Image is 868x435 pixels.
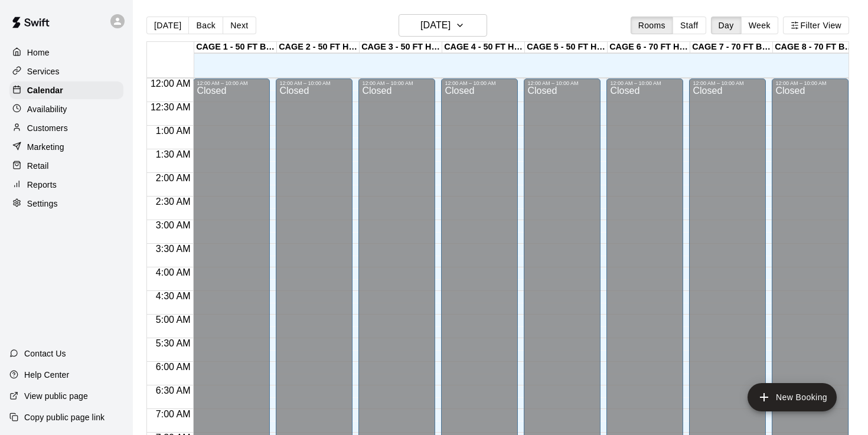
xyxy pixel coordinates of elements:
span: 3:00 AM [153,220,194,230]
button: add [748,383,837,411]
p: Reports [27,179,57,191]
div: CAGE 3 - 50 FT HYBRID BB/SB [360,42,442,53]
p: Copy public page link [24,411,105,423]
p: Help Center [24,369,69,381]
div: 12:00 AM – 10:00 AM [775,80,845,86]
span: 2:30 AM [153,197,194,207]
span: 6:00 AM [153,362,194,372]
button: [DATE] [399,14,487,37]
span: 12:30 AM [148,102,194,112]
button: Next [223,17,256,34]
div: 12:00 AM – 10:00 AM [197,80,266,86]
a: Marketing [9,138,123,156]
p: Customers [27,122,68,134]
button: Staff [673,17,706,34]
span: 12:00 AM [148,79,194,89]
a: Services [9,63,123,80]
p: Settings [27,198,58,210]
a: Home [9,44,123,61]
button: Back [188,17,223,34]
a: Calendar [9,81,123,99]
span: 5:30 AM [153,338,194,348]
span: 6:30 AM [153,385,194,395]
span: 1:00 AM [153,126,194,136]
a: Reports [9,176,123,194]
p: Home [27,47,50,58]
div: 12:00 AM – 10:00 AM [362,80,432,86]
div: CAGE 8 - 70 FT BB (w/ pitching mound) [773,42,856,53]
div: 12:00 AM – 10:00 AM [610,80,680,86]
span: 5:00 AM [153,315,194,325]
p: Marketing [27,141,64,153]
a: Customers [9,119,123,137]
span: 4:00 AM [153,267,194,277]
span: 2:00 AM [153,173,194,183]
div: CAGE 5 - 50 FT HYBRID SB/BB [525,42,608,53]
div: CAGE 2 - 50 FT HYBRID BB/SB [277,42,360,53]
div: 12:00 AM – 10:00 AM [279,80,349,86]
p: View public page [24,390,88,402]
div: CAGE 6 - 70 FT HIT TRAX [608,42,690,53]
button: Week [741,17,778,34]
a: Availability [9,100,123,118]
p: Contact Us [24,348,66,359]
div: CAGE 7 - 70 FT BB (w/ pitching mound) [690,42,773,53]
span: 1:30 AM [153,149,194,159]
button: [DATE] [146,17,189,34]
p: Retail [27,160,49,172]
span: 7:00 AM [153,409,194,419]
div: CAGE 4 - 50 FT HYBRID BB/SB [442,42,525,53]
div: 12:00 AM – 10:00 AM [445,80,514,86]
p: Availability [27,103,67,115]
button: Filter View [783,17,849,34]
div: 12:00 AM – 10:00 AM [693,80,762,86]
span: 3:30 AM [153,244,194,254]
p: Calendar [27,84,63,96]
button: Day [711,17,742,34]
h6: [DATE] [420,17,451,34]
p: Services [27,66,60,77]
a: Settings [9,195,123,212]
a: Retail [9,157,123,175]
button: Rooms [631,17,673,34]
span: 4:30 AM [153,291,194,301]
div: 12:00 AM – 10:00 AM [527,80,597,86]
div: CAGE 1 - 50 FT BASEBALL w/ Auto Feeder [194,42,277,53]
